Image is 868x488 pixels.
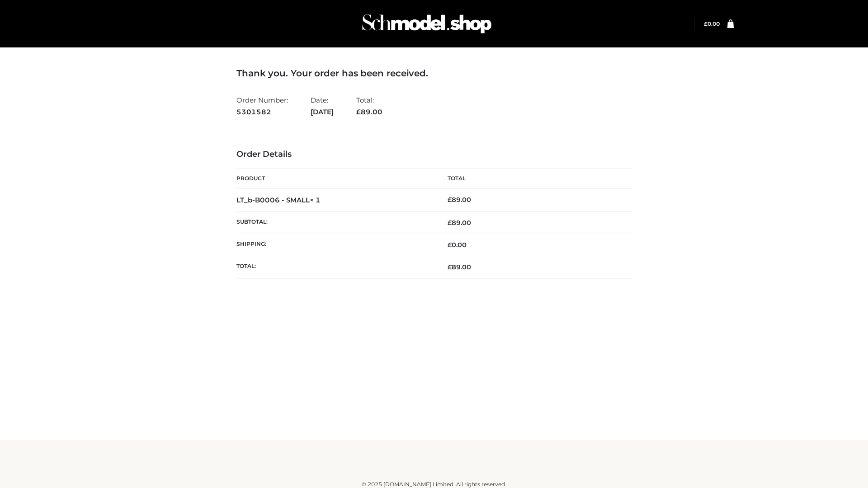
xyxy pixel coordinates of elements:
strong: [DATE] [311,106,334,118]
th: Total: [236,256,434,278]
th: Total [434,169,632,189]
bdi: 0.00 [704,20,720,27]
span: £ [448,196,452,204]
th: Shipping: [236,234,434,256]
bdi: 89.00 [448,196,471,204]
li: Order Number: [236,92,288,120]
h3: Thank you. Your order has been received. [236,68,632,79]
strong: LT_b-B0006 - SMALL [236,196,321,204]
span: £ [448,241,452,249]
li: Date: [311,92,334,120]
span: £ [448,219,452,227]
th: Subtotal: [236,211,434,234]
span: £ [704,20,708,27]
a: £0.00 [704,20,720,27]
strong: × 1 [310,196,321,204]
h3: Order Details [236,150,632,160]
span: 89.00 [448,263,471,271]
span: £ [356,108,361,116]
th: Product [236,169,434,189]
bdi: 0.00 [448,241,467,249]
span: 89.00 [356,108,382,116]
strong: 5301582 [236,106,288,118]
span: £ [448,263,452,271]
li: Total: [356,92,382,120]
span: 89.00 [448,219,471,227]
img: Schmodel Admin 964 [359,6,495,42]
